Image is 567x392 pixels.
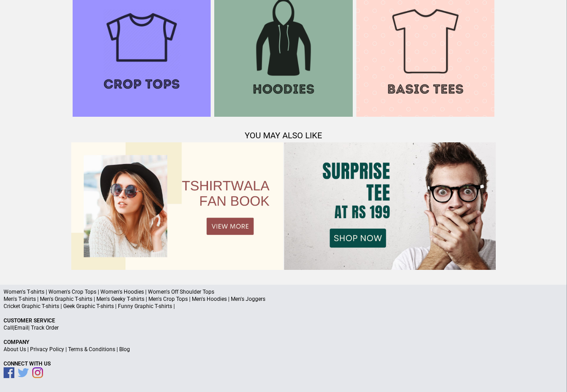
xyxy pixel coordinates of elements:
[68,346,115,352] a: Terms & Conditions
[4,324,563,331] p: | |
[4,360,563,367] p: Connect With Us
[30,346,64,352] a: Privacy Policy
[119,346,130,352] a: Blog
[4,346,563,353] p: | | |
[4,295,563,303] p: Men's T-shirts | Men's Graphic T-shirts | Men's Geeky T-shirts | Men's Crop Tops | Men's Hoodies ...
[14,325,28,331] a: Email
[4,325,13,331] a: Call
[4,346,26,352] a: About Us
[4,317,563,324] p: Customer Service
[4,303,563,310] p: Cricket Graphic T-shirts | Geek Graphic T-shirts | Funny Graphic T-shirts |
[4,288,563,295] p: Women's T-shirts | Women's Crop Tops | Women's Hoodies | Women's Off Shoulder Tops
[31,325,59,331] a: Track Order
[4,339,563,346] p: Company
[245,131,322,141] span: YOU MAY ALSO LIKE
